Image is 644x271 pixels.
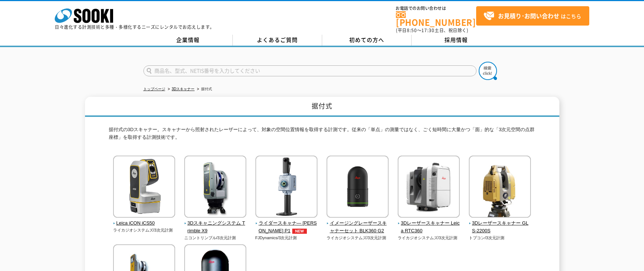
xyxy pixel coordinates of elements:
[184,156,246,220] img: 3Dスキャニングシステム Trimble X9
[396,6,476,11] span: お電話でのお問い合わせは
[255,220,318,235] span: ライダースキャナ― [PERSON_NAME] P1
[184,235,247,241] p: ニコントリンブル/3次元計測
[469,235,531,241] p: トプコン/3次元計測
[398,220,460,235] span: 3Dレーザースキャナー Leica RTC360
[398,235,460,241] p: ライカジオシステムズ/3次元計測
[143,65,477,76] input: 商品名、型式、NETIS番号を入力してください
[85,97,559,117] h1: 据付式
[407,27,417,34] span: 8:50
[412,35,501,46] a: 採用情報
[113,213,176,228] a: Leica iCON iCS50
[327,213,389,235] a: イメージングレーザースキャナーセット BLK360 G2
[255,213,318,235] a: ライダースキャナ― [PERSON_NAME] P1NEW
[421,27,435,34] span: 17:30
[398,156,460,220] img: 3Dレーザースキャナー Leica RTC360
[255,156,317,220] img: ライダースキャナ― FJD Trion P1
[113,227,176,233] p: ライカジオシステムズ/3次元計測
[349,36,384,44] span: 初めての方へ
[469,220,531,235] span: 3Dレーザースキャナー GLS-2200S
[143,35,233,46] a: 企業情報
[327,220,389,235] span: イメージングレーザースキャナーセット BLK360 G2
[255,235,318,241] p: FJDynamics/3次元計測
[109,126,536,145] p: 据付式の3Dスキャナー。スキャナーから照射されたレーザーによって、対象の空間位置情報を取得する計測です。従来の「単点」の測量ではなく、ごく短時間に大量かつ「面」的な「3次元空間の点群座標」を取得...
[396,11,476,26] a: [PHONE_NUMBER]
[469,156,531,220] img: 3Dレーザースキャナー GLS-2200S
[327,235,389,241] p: ライカジオシステムズ/3次元計測
[196,85,212,93] li: 据付式
[172,87,195,91] a: 3Dスキャナー
[479,62,497,80] img: btn_search.png
[113,156,175,220] img: Leica iCON iCS50
[469,213,531,235] a: 3Dレーザースキャナー GLS-2200S
[476,6,589,26] a: お見積り･お問い合わせはこちら
[322,35,412,46] a: 初めての方へ
[498,11,559,20] strong: お見積り･お問い合わせ
[483,11,581,22] span: はこちら
[55,25,215,29] p: 日々進化する計測技術と多種・多様化するニーズにレンタルでお応えします。
[233,35,322,46] a: よくあるご質問
[327,156,389,220] img: イメージングレーザースキャナーセット BLK360 G2
[396,27,468,34] span: (平日 ～ 土日、祝日除く)
[113,220,176,227] span: Leica iCON iCS50
[290,229,309,234] img: NEW
[184,213,247,235] a: 3Dスキャニングシステム Trimble X9
[143,87,165,91] a: トップページ
[184,220,247,235] span: 3Dスキャニングシステム Trimble X9
[398,213,460,235] a: 3Dレーザースキャナー Leica RTC360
